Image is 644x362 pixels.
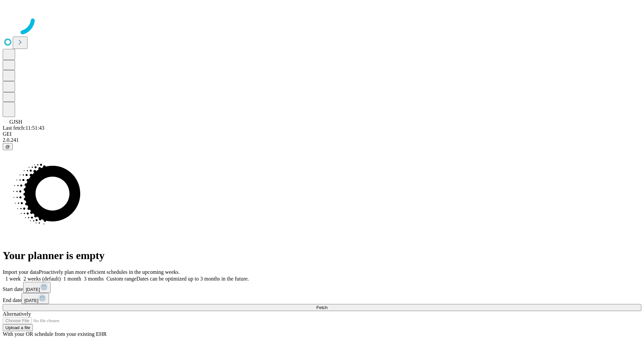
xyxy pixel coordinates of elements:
[316,305,327,310] span: Fetch
[26,287,40,292] span: [DATE]
[3,293,641,304] div: End date
[137,276,249,282] span: Dates can be optimized up to 3 months in the future.
[3,269,39,275] span: Import your data
[3,324,33,331] button: Upload a file
[63,276,81,282] span: 1 month
[39,269,180,275] span: Proactively plan more efficient schedules in the upcoming weeks.
[3,137,641,143] div: 2.0.241
[9,119,22,125] span: GJSH
[5,144,10,149] span: @
[3,282,641,293] div: Start date
[21,293,49,304] button: [DATE]
[84,276,104,282] span: 3 months
[23,276,61,282] span: 2 weeks (default)
[3,143,13,150] button: @
[3,331,107,337] span: With your OR schedule from your existing EHR
[106,276,136,282] span: Custom range
[23,282,51,293] button: [DATE]
[3,125,44,131] span: Last fetch: 11:51:43
[3,304,641,311] button: Fetch
[3,249,641,262] h1: Your planner is empty
[3,131,641,137] div: GEI
[24,298,38,303] span: [DATE]
[3,311,31,317] span: Alternatively
[5,276,21,282] span: 1 week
